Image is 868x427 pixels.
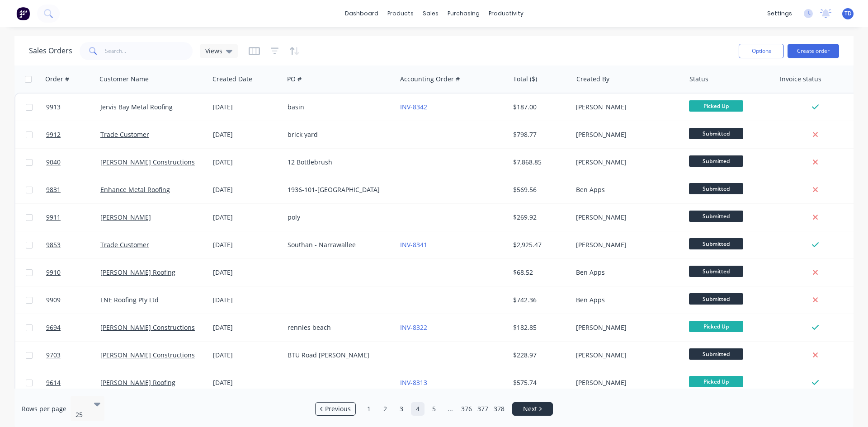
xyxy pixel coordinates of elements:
div: Accounting Order # [400,75,460,84]
span: 9913 [46,103,61,112]
div: brick yard [288,130,388,139]
a: 9909 [46,286,100,314]
a: [PERSON_NAME] Constructions [100,158,195,166]
div: Ben Apps [576,296,676,305]
span: 9909 [46,296,61,305]
span: Picked Up [689,100,743,112]
span: Submitted [689,266,743,277]
a: [PERSON_NAME] Roofing [100,268,175,277]
span: Next [523,404,537,413]
div: [PERSON_NAME] [576,213,676,222]
div: Invoice status [780,75,821,84]
span: 9703 [46,351,61,360]
a: Trade Customer [100,130,149,139]
a: [PERSON_NAME] Constructions [100,351,195,359]
a: 9910 [46,259,100,286]
span: Picked Up [689,321,743,332]
div: $798.77 [513,130,566,139]
div: [DATE] [213,378,280,387]
div: sales [418,7,443,20]
a: 9694 [46,314,100,341]
div: [PERSON_NAME] [576,158,676,167]
div: [DATE] [213,130,280,139]
a: Page 5 [427,402,441,416]
a: Page 377 [476,402,490,416]
a: Page 378 [492,402,506,416]
a: 9913 [46,94,100,121]
div: $269.92 [513,213,566,222]
div: $7,868.85 [513,158,566,167]
img: Factory [16,7,30,20]
div: products [383,7,418,20]
div: [PERSON_NAME] [576,378,676,387]
span: 9614 [46,378,61,387]
a: 9614 [46,369,100,396]
div: 1936-101-[GEOGRAPHIC_DATA] [288,185,388,194]
div: $187.00 [513,103,566,112]
a: INV-8313 [400,378,427,387]
div: poly [288,213,388,222]
div: [DATE] [213,185,280,194]
a: Page 376 [460,402,473,416]
span: Submitted [689,293,743,305]
div: basin [288,103,388,112]
div: $228.97 [513,351,566,360]
div: $569.56 [513,185,566,194]
span: 9910 [46,268,61,277]
button: Create order [788,44,839,58]
div: [PERSON_NAME] [576,103,676,112]
div: $575.74 [513,378,566,387]
span: 9040 [46,158,61,167]
div: Southan - Narrawallee [288,240,388,249]
a: 9831 [46,176,100,203]
input: Search... [105,42,193,60]
div: productivity [484,7,528,20]
div: Created By [576,75,609,84]
div: Total ($) [513,75,537,84]
a: 9040 [46,149,100,176]
span: 9853 [46,240,61,249]
div: settings [763,7,797,20]
a: Page 1 [362,402,376,416]
span: Previous [325,404,351,413]
div: [DATE] [213,213,280,222]
span: Views [205,46,222,56]
div: [PERSON_NAME] [576,130,676,139]
a: Previous page [316,404,355,413]
a: [PERSON_NAME] Roofing [100,378,175,387]
a: [PERSON_NAME] Constructions [100,323,195,332]
div: [DATE] [213,240,280,249]
div: [DATE] [213,351,280,360]
a: 9853 [46,231,100,258]
div: 12 Bottlebrush [288,158,388,167]
button: Options [739,44,784,58]
a: Enhance Metal Roofing [100,185,170,194]
a: dashboard [340,7,383,20]
div: [PERSON_NAME] [576,351,676,360]
a: Jump forward [443,402,457,416]
div: $2,925.47 [513,240,566,249]
div: $742.36 [513,296,566,305]
span: 9694 [46,323,61,332]
span: Submitted [689,155,743,167]
span: Submitted [689,211,743,222]
a: 9912 [46,121,100,148]
div: rennies beach [288,323,388,332]
a: Trade Customer [100,240,149,249]
a: LNE Roofing Pty Ltd [100,296,159,304]
div: [PERSON_NAME] [576,240,676,249]
div: Order # [45,75,69,84]
span: 9831 [46,185,61,194]
a: Page 2 [378,402,392,416]
span: TD [844,9,852,18]
div: [PERSON_NAME] [576,323,676,332]
a: INV-8342 [400,103,427,111]
h1: Sales Orders [29,47,72,55]
div: BTU Road [PERSON_NAME] [288,351,388,360]
div: [DATE] [213,323,280,332]
a: Jervis Bay Metal Roofing [100,103,173,111]
div: [DATE] [213,158,280,167]
div: Created Date [212,75,252,84]
span: Submitted [689,238,743,249]
div: Status [689,75,708,84]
